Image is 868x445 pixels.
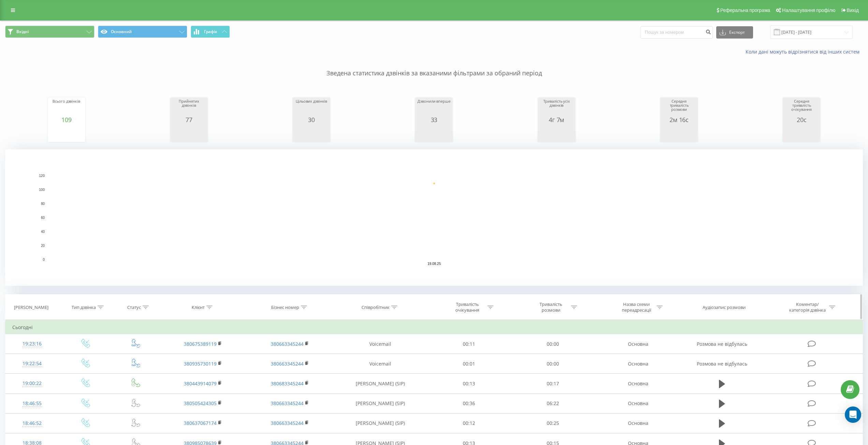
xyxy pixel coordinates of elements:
text: 60 [41,216,45,220]
div: 19:00:22 [12,377,52,390]
td: 06:22 [511,394,594,413]
a: 380683345244 [271,380,304,387]
a: 380675389119 [184,341,217,347]
a: 380663345244 [271,360,304,367]
a: 380663345244 [271,420,304,426]
div: Open Intercom Messenger [845,406,861,423]
button: Графік [191,26,230,38]
span: Графік [204,29,217,34]
div: Аудіозапис розмови [703,305,746,310]
a: 380935730119 [184,360,217,367]
text: 120 [39,174,45,178]
td: 00:11 [427,334,511,354]
div: 19:23:16 [12,337,52,351]
a: 380505424305 [184,400,217,406]
svg: A chart. [417,123,451,144]
text: 100 [39,188,45,192]
div: Середня тривалість очікування [784,99,819,116]
a: 380663345244 [271,341,304,347]
td: 00:17 [511,374,594,394]
td: Voicemail [334,334,427,354]
div: Коментар/категорія дзвінка [788,301,827,313]
div: Тривалість очікування [449,301,486,313]
td: Сьогодні [5,321,863,334]
div: 18:46:52 [12,417,52,430]
div: 33 [417,116,451,123]
td: [PERSON_NAME] (SIP) [334,394,427,413]
a: 380663345244 [271,400,304,406]
a: 380443914079 [184,380,217,387]
div: 2м 16с [662,116,696,123]
text: 80 [41,202,45,206]
div: Клієнт [192,305,205,310]
td: 00:12 [427,413,511,433]
div: Співробітник [362,305,389,310]
svg: A chart. [294,123,328,144]
span: Вхідні [16,29,29,34]
td: 00:01 [427,354,511,374]
text: 19.08.25 [428,262,441,266]
td: 00:36 [427,394,511,413]
svg: A chart. [540,123,574,144]
div: Назва схеми переадресації [618,301,655,313]
svg: A chart. [172,123,206,144]
span: Розмова не відбулась [697,341,747,347]
td: Основна [594,394,681,413]
svg: A chart. [49,123,84,144]
span: Вихід [847,8,859,13]
svg: A chart. [662,123,696,144]
div: 4г 7м [540,116,574,123]
td: Voicemail [334,354,427,374]
svg: A chart. [5,149,863,286]
span: Налаштування профілю [782,8,835,13]
span: Реферальна програма [720,8,770,13]
div: Прийнятих дзвінків [172,99,206,116]
div: Дзвонили вперше [417,99,451,116]
td: Основна [594,374,681,394]
td: Основна [594,413,681,433]
button: Експорт [716,26,753,39]
td: 00:00 [511,354,594,374]
button: Основний [98,26,187,38]
td: Основна [594,334,681,354]
td: 00:25 [511,413,594,433]
td: Основна [594,354,681,374]
input: Пошук за номером [641,26,713,39]
text: 20 [41,244,45,248]
span: Розмова не відбулась [697,360,747,367]
div: 109 [49,116,84,123]
a: Коли дані можуть відрізнятися вiд інших систем [746,48,863,55]
div: Тривалість усіх дзвінків [540,99,574,116]
div: Статус [127,305,141,310]
text: 40 [41,230,45,234]
div: Тривалість розмови [533,301,569,313]
td: [PERSON_NAME] (SIP) [334,374,427,394]
p: Зведена статистика дзвінків за вказаними фільтрами за обраний період [5,55,863,78]
div: Всього дзвінків [49,99,84,116]
div: 77 [172,116,206,123]
div: Цільових дзвінків [294,99,328,116]
div: Тип дзвінка [72,305,96,310]
div: [PERSON_NAME] [14,305,48,310]
div: 20с [784,116,819,123]
div: Середня тривалість розмови [662,99,696,116]
div: 30 [294,116,328,123]
td: 00:00 [511,334,594,354]
td: [PERSON_NAME] (SIP) [334,413,427,433]
a: 380637067174 [184,420,217,426]
div: Бізнес номер [271,305,299,310]
text: 0 [43,258,45,262]
svg: A chart. [784,123,819,144]
div: 19:22:54 [12,357,52,370]
div: 18:46:55 [12,397,52,410]
button: Вхідні [5,26,94,38]
td: 00:13 [427,374,511,394]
